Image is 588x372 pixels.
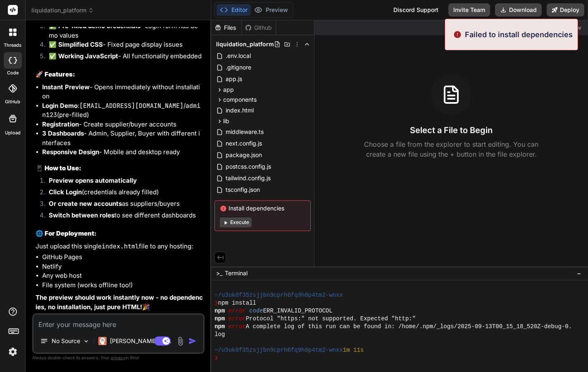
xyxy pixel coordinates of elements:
[42,120,79,128] strong: Registration
[42,148,203,157] li: - Mobile and desktop ready
[388,3,443,17] div: Discord Support
[229,307,246,315] span: error
[49,41,103,48] strong: ✅ Simplified CSS
[216,269,222,277] span: >_
[229,323,246,331] span: error
[547,3,584,17] button: Deploy
[42,83,90,91] strong: Instant Preview
[42,211,203,222] li: to see different dashboards
[42,102,78,110] strong: Login Demo
[42,52,203,63] li: - All functionality embedded
[49,200,122,207] strong: Or create new accounts
[49,188,82,196] strong: Click Login
[42,188,203,199] li: (credentials already filled)
[36,164,81,172] strong: 📱 How to Use:
[448,3,490,17] button: Invite Team
[42,21,203,40] li: - Login form has demo values
[214,331,225,339] span: log
[83,338,90,345] img: Pick Models
[343,346,364,354] span: 1m 11s
[249,307,263,315] span: code
[242,24,276,32] div: Github
[42,271,203,281] li: Any web host
[214,307,225,315] span: npm
[36,70,75,78] strong: 🚀 Features:
[49,176,137,184] strong: Preview opens automatically
[42,148,99,156] strong: Responsive Design
[211,24,241,32] div: Files
[36,242,203,251] p: Just upload this single file to any hosting:
[36,229,97,237] strong: 🌐 For Deployment:
[42,101,203,120] li: : / (pre-filled)
[220,204,305,212] span: Install dependencies
[225,127,264,137] span: middleware.ts
[223,86,234,94] span: app
[575,267,583,280] button: −
[42,40,203,52] li: - Fixed page display issues
[176,336,185,346] img: attachment
[31,6,94,14] span: liquidation_platform
[577,269,581,277] span: −
[42,281,203,290] li: File system (works offline too!)
[110,337,171,345] p: [PERSON_NAME] 4 S..
[188,337,197,345] img: icon
[79,102,183,110] code: [EMAIL_ADDRESS][DOMAIN_NAME]
[36,293,203,312] p: 🎉
[111,355,126,360] span: privacy
[223,95,257,104] span: components
[225,74,243,84] span: app.js
[225,51,252,61] span: .env.local
[214,291,343,299] span: ~/u3uk0f35zsjjbn9cprh6fq9h0p4tm2-wnxx
[5,129,21,136] label: Upload
[216,40,274,48] span: liquidation_platform
[359,139,544,159] p: Choose a file from the explorer to start editing. You can create a new file using the + button in...
[5,98,20,105] label: GitHub
[42,253,203,262] li: GitHub Pages
[4,42,21,49] label: threads
[225,269,248,277] span: Terminal
[220,217,252,227] button: Execute
[225,138,263,148] span: next.config.js
[251,4,291,16] button: Preview
[42,129,84,137] strong: 3 Dashboards
[225,150,263,160] span: package.json
[495,3,542,17] button: Download
[214,354,218,362] span: ❯
[225,185,261,195] span: tsconfig.json
[42,83,203,101] li: - Opens immediately without installation
[214,299,218,307] span: ❯
[246,323,572,331] span: A complete log of this run can be found in: /home/.npm/_logs/2025-09-13T00_15_18_520Z-debug-0.
[225,62,252,72] span: .gitignore
[6,345,20,359] img: settings
[217,4,251,16] button: Editor
[98,337,107,345] img: Claude 4 Sonnet
[410,124,493,136] h3: Select a File to Begin
[42,199,203,211] li: as suppliers/buyers
[42,129,203,148] li: - Admin, Supplier, Buyer with different interfaces
[218,299,256,307] span: npm install
[36,293,203,311] strong: The preview should work instantly now - no dependencies, no installation, just pure HTML!
[42,120,203,129] li: - Create supplier/buyer accounts
[453,29,462,40] img: alert
[52,337,80,345] p: No Source
[7,69,19,76] label: code
[225,105,255,115] span: index.html
[214,315,225,323] span: npm
[263,307,333,315] span: ERR_INVALID_PROTOCOL
[229,315,246,323] span: error
[32,354,205,362] p: Always double-check its answers. Your in Bind
[102,242,139,250] code: index.html
[225,162,272,172] span: postcss.config.js
[246,315,416,323] span: Protocol "https:" not supported. Expected "http:"
[225,173,271,183] span: tailwind.config.js
[49,52,118,60] strong: ✅ Working JavaScript
[42,262,203,272] li: Netlify
[214,346,343,354] span: ~/u3uk0f35zsjjbn9cprh6fq9h0p4tm2-wnxx
[465,29,573,40] p: Failed to install dependencies
[49,211,114,219] strong: Switch between roles
[223,117,229,125] span: lib
[214,323,225,331] span: npm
